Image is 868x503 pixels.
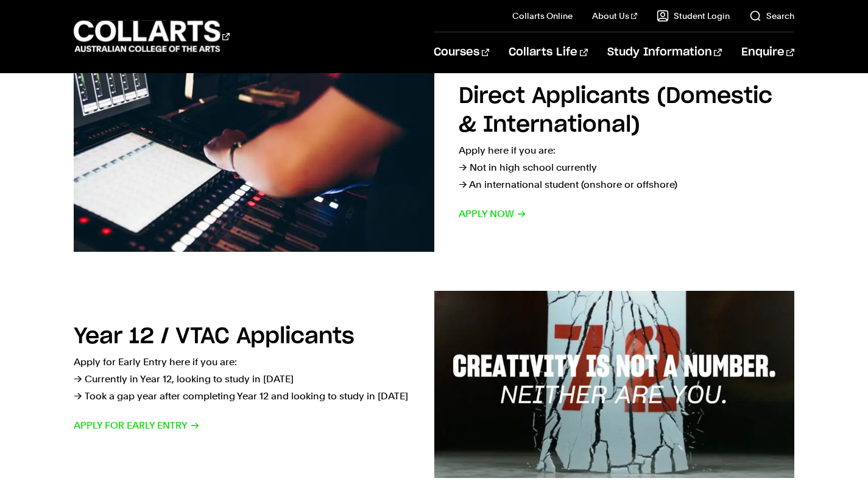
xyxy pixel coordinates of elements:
a: Search [749,10,794,22]
p: Apply for Early Entry here if you are: → Currently in Year 12, looking to study in [DATE] → Took ... [74,354,409,405]
a: Study Information [607,32,722,73]
span: Apply now [459,205,526,223]
a: Collarts Online [512,10,573,22]
a: Courses [434,32,489,73]
a: About Us [592,10,637,22]
a: Student Login [657,10,730,22]
div: Go to homepage [74,19,230,54]
a: Year 12 / VTAC Applicants Apply for Early Entry here if you are:→ Currently in Year 12, looking t... [74,291,794,477]
span: Apply for Early Entry [74,417,200,434]
p: Apply here if you are: → Not in high school currently → An international student (onshore or offs... [459,142,794,193]
a: Direct Applicants (Domestic & International) Apply here if you are:→ Not in high school currently... [74,65,794,252]
a: Collarts Life [509,32,587,73]
a: Enquire [741,32,794,73]
h2: Direct Applicants (Domestic & International) [459,85,772,136]
h2: Year 12 / VTAC Applicants [74,326,355,348]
